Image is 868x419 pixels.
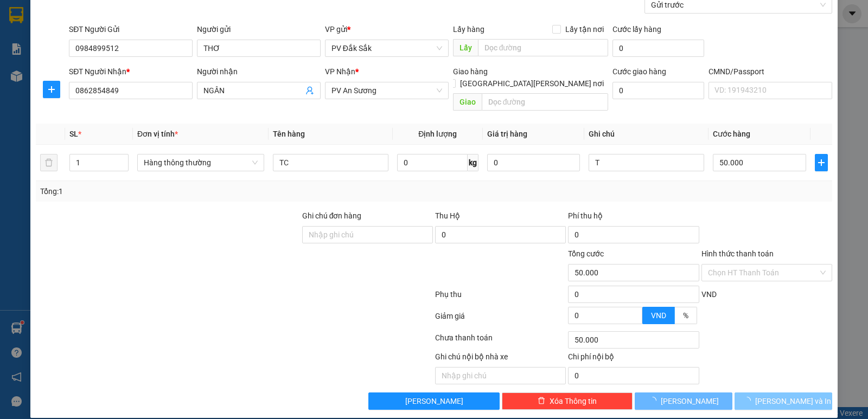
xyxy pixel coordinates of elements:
[40,154,58,171] button: delete
[69,66,193,78] div: SĐT Người Nhận
[453,25,484,34] span: Lấy hàng
[83,75,100,91] span: Nơi nhận:
[273,154,388,171] input: VD: Bàn, Ghế
[434,288,567,307] div: Phụ thu
[40,185,336,197] div: Tổng: 1
[103,49,153,57] span: 06:29:06 [DATE]
[434,332,567,351] div: Chưa thanh toán
[502,392,633,410] button: deleteXóa Thông tin
[468,154,478,171] span: kg
[453,93,482,111] span: Giao
[435,351,566,367] div: Ghi chú nội bộ nhà xe
[612,82,704,99] input: Cước giao hàng
[43,81,60,98] button: plus
[331,82,442,99] span: PV An Sương
[11,24,25,51] img: logo
[43,85,60,94] span: plus
[649,397,661,404] span: loading
[325,67,355,76] span: VP Nhận
[405,395,463,407] span: [PERSON_NAME]
[612,67,666,76] label: Cước giao hàng
[109,76,126,82] span: VP 214
[683,311,688,320] span: %
[197,66,321,78] div: Người nhận
[273,130,305,138] span: Tên hàng
[69,130,78,138] span: SL
[701,249,774,258] label: Hình thức thanh toán
[453,39,478,56] span: Lấy
[709,66,832,78] div: CMND/Passport
[37,65,126,73] strong: BIÊN NHẬN GỬI HÀNG HOÁ
[651,311,666,320] span: VND
[561,23,608,35] span: Lấy tận nơi
[743,397,755,404] span: loading
[434,310,567,329] div: Giảm giá
[302,211,362,220] label: Ghi chú đơn hàng
[197,23,321,35] div: Người gửi
[104,41,153,49] span: DSA10250113
[635,392,732,410] button: [PERSON_NAME]
[589,154,704,171] input: Ghi Chú
[755,395,831,407] span: [PERSON_NAME] và In
[568,210,699,226] div: Phí thu hộ
[325,23,449,35] div: VP gửi
[11,75,22,91] span: Nơi gửi:
[482,93,609,111] input: Dọc đường
[487,154,580,171] input: 0
[815,154,828,171] button: plus
[418,130,457,138] span: Định lượng
[69,23,193,35] div: SĐT Người Gửi
[550,395,597,407] span: Xóa Thông tin
[612,25,661,34] label: Cước lấy hàng
[305,86,314,95] span: user-add
[735,392,832,410] button: [PERSON_NAME] và In
[456,78,608,89] span: [GEOGRAPHIC_DATA][PERSON_NAME] nơi
[28,17,88,58] strong: CÔNG TY TNHH [GEOGRAPHIC_DATA] 214 QL13 - P.26 - Q.BÌNH THẠNH - TP HCM 1900888606
[568,351,699,367] div: Chi phí nội bộ
[661,395,719,407] span: [PERSON_NAME]
[478,39,609,56] input: Dọc đường
[487,130,527,138] span: Giá trị hàng
[453,67,488,76] span: Giao hàng
[568,249,604,258] span: Tổng cước
[815,158,827,167] span: plus
[713,130,750,138] span: Cước hàng
[612,40,704,57] input: Cước lấy hàng
[368,392,499,410] button: [PERSON_NAME]
[435,211,460,220] span: Thu Hộ
[302,226,433,243] input: Ghi chú đơn hàng
[331,40,442,56] span: PV Đắk Sắk
[137,130,178,138] span: Đơn vị tính
[435,367,566,384] input: Nhập ghi chú
[144,154,258,171] span: Hàng thông thường
[538,397,545,405] span: delete
[584,124,709,145] th: Ghi chú
[701,290,717,299] span: VND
